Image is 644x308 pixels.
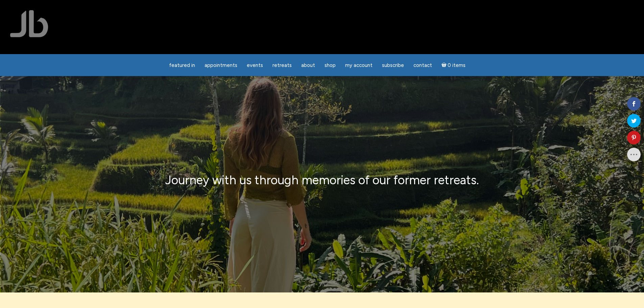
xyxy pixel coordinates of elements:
[243,59,267,72] a: Events
[448,63,466,68] span: 0 items
[630,92,641,96] span: Shares
[268,59,296,72] a: Retreats
[10,10,48,37] img: Jamie Butler. The Everyday Medium
[378,59,408,72] a: Subscribe
[205,62,237,68] span: Appointments
[320,59,340,72] a: Shop
[272,62,292,68] span: Retreats
[200,59,241,72] a: Appointments
[165,59,199,72] a: featured in
[247,62,263,68] span: Events
[341,59,377,72] a: My Account
[413,62,432,68] span: Contact
[297,59,319,72] a: About
[32,172,612,189] p: Journey with us through memories of our former retreats.
[437,58,470,72] a: Cart0 items
[409,59,436,72] a: Contact
[442,62,448,68] i: Cart
[169,62,195,68] span: featured in
[325,62,336,68] span: Shop
[382,62,404,68] span: Subscribe
[345,62,373,68] span: My Account
[301,62,315,68] span: About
